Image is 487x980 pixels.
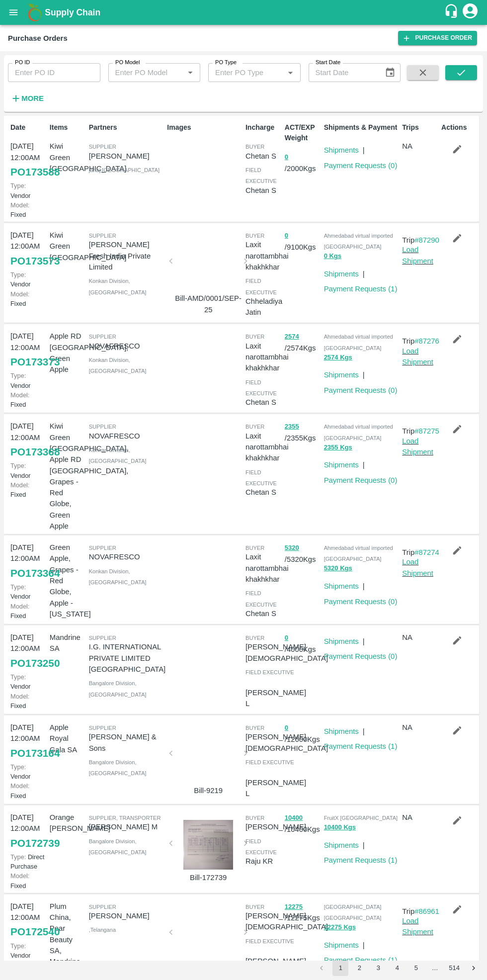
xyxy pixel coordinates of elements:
a: Payment Requests (0) [324,652,398,660]
p: Trips [402,122,437,133]
p: Trip [402,235,439,246]
p: [DATE] 12:00AM [10,632,46,654]
span: Model: [10,782,29,790]
span: Bangalore Division , [GEOGRAPHIC_DATA] [89,838,147,855]
span: Konkan Division , [GEOGRAPHIC_DATA] [89,278,147,295]
a: Load Shipment [402,246,433,265]
a: PO173368 [10,443,60,461]
span: Konkan Division , [GEOGRAPHIC_DATA] [89,568,147,585]
span: Supplier [89,635,116,641]
span: buyer [245,233,264,239]
p: NA [402,141,437,152]
button: 10400 Kgs [324,822,356,833]
a: PO173573 [10,252,60,270]
button: Open [184,66,197,79]
p: / 4000 Kgs [285,632,320,655]
p: Vendor [10,181,46,200]
label: PO ID [15,59,30,67]
span: buyer [245,144,264,150]
p: Laxit narottambhai khakhkhar [245,239,289,272]
div: | [359,141,365,156]
button: More [8,90,46,107]
a: #87274 [414,548,439,556]
a: Shipments [324,146,359,154]
p: / 2000 Kgs [285,151,320,174]
span: Type: [10,182,26,189]
span: Type: [10,462,26,469]
span: FruitX [GEOGRAPHIC_DATA] [324,815,398,821]
span: Type: [10,372,26,379]
span: Supplier [89,144,116,150]
a: #87290 [414,236,439,244]
label: PO Model [115,59,140,67]
p: Bill-AMD/0001/SEP-25 [175,293,242,315]
span: Supplier [89,904,116,910]
span: Supplier [89,334,116,340]
a: Supply Chain [45,5,444,19]
a: #87276 [414,337,439,345]
div: account of current user [461,2,479,23]
div: | [359,577,365,592]
p: I.G. INTERNATIONAL PRIVATE LIMITED [GEOGRAPHIC_DATA] [89,641,166,675]
p: Chetan S [245,397,281,408]
span: Konkan Division , [GEOGRAPHIC_DATA] [89,447,147,464]
span: Ahmedabad virtual imported [GEOGRAPHIC_DATA] [324,424,393,441]
p: Kiwi Green [GEOGRAPHIC_DATA], Apple RD [GEOGRAPHIC_DATA], Grapes - Red Globe, Green Apple [50,421,85,532]
a: Payment Requests (0) [324,476,398,484]
span: Type: [10,853,26,861]
a: PO173364 [10,564,60,582]
b: Supply Chain [45,7,100,17]
button: Go to next page [466,960,482,976]
p: Raju KR [245,856,281,867]
a: Shipments [324,270,359,278]
p: Kiwi Green [GEOGRAPHIC_DATA] [50,230,85,263]
p: Vendor [10,371,46,390]
span: Model: [10,481,29,489]
p: Laxit narottambhai khakhkhar [245,431,289,464]
span: Type: [10,583,26,591]
p: [DATE] 12:00AM [10,722,46,744]
p: [PERSON_NAME][DEMOGRAPHIC_DATA] [245,641,328,664]
p: [DATE] 12:00AM [10,421,46,443]
span: Model: [10,872,29,880]
p: [DATE] 12:00AM [10,812,46,834]
a: Payment Requests (1) [324,742,398,750]
p: Vendor [10,941,46,960]
a: Purchase Order [398,31,477,45]
button: 0 [285,722,288,734]
div: … [427,964,443,973]
p: [PERSON_NAME] [89,151,163,162]
p: Chetan S [245,608,281,619]
a: Payment Requests (0) [324,386,398,394]
a: #87275 [414,427,439,435]
span: Supplier [89,233,116,239]
a: PO173250 [10,654,60,672]
div: | [359,265,365,279]
p: Vendor [10,762,46,781]
a: Payment Requests (1) [324,956,398,964]
p: [PERSON_NAME] L [245,687,306,710]
a: Load Shipment [402,347,433,366]
button: 2574 Kgs [324,352,352,363]
p: Apple Royal Gala SA [50,722,85,755]
p: [DATE] 12:00AM [10,542,46,564]
p: Chetan S [245,487,281,498]
p: NA [402,812,437,823]
button: open drawer [2,1,25,24]
p: Laxit narottambhai khakhkhar [245,341,289,374]
p: Laxit narottambhai khakhkhar [245,551,289,585]
span: field executive [245,938,294,944]
button: 5320 [285,542,299,554]
a: Payment Requests (1) [324,285,398,293]
p: [PERSON_NAME] [89,910,163,921]
p: NA [402,632,437,643]
a: Load Shipment [402,917,433,936]
p: [DATE] 12:00AM [10,230,46,252]
span: Type: [10,763,26,771]
button: 12275 [285,901,303,913]
button: 0 [285,152,288,163]
p: [PERSON_NAME] & Sons [89,731,163,754]
div: | [359,365,365,380]
p: Fixed [10,692,46,711]
p: Vendor [10,461,46,480]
